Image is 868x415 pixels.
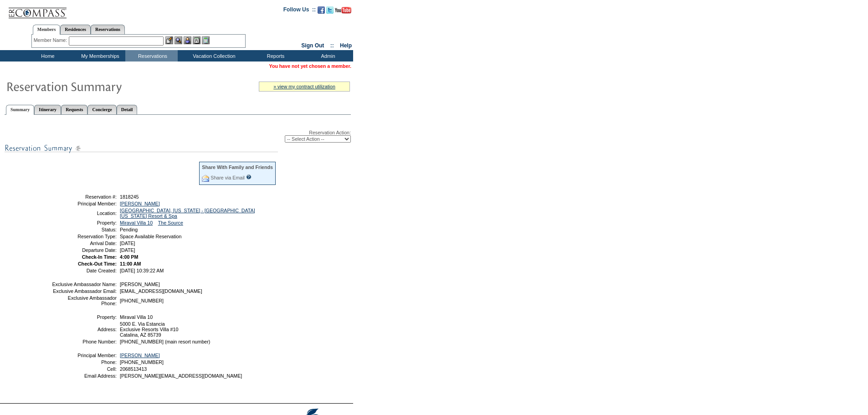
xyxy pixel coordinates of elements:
td: Address: [51,321,117,338]
td: Principal Member: [51,353,117,358]
a: Summary [6,105,34,115]
td: Phone: [51,359,117,365]
span: Pending [120,227,138,232]
td: Email Address: [51,373,117,379]
td: Admin [301,50,353,61]
a: [GEOGRAPHIC_DATA], [US_STATE] - [GEOGRAPHIC_DATA] [US_STATE] Resort & Spa [120,208,255,219]
span: 4:00 PM [120,254,138,260]
td: Phone Number: [51,339,117,344]
td: Cell: [51,366,117,372]
td: Status: [51,227,117,232]
td: My Memberships [73,50,125,61]
span: [EMAIL_ADDRESS][DOMAIN_NAME] [120,288,202,294]
span: [DATE] [120,247,135,253]
a: Members [33,25,61,35]
img: subTtlResSummary.gif [5,143,278,154]
a: Concierge [87,105,116,114]
td: Reservation Type: [51,234,117,239]
span: [PHONE_NUMBER] (main resort number) [120,339,210,344]
span: [PHONE_NUMBER] [120,359,164,365]
span: [PHONE_NUMBER] [120,298,164,303]
img: Impersonate [184,36,191,44]
a: Subscribe to our YouTube Channel [335,9,351,15]
td: Arrival Date: [51,241,117,246]
td: Date Created: [51,268,117,273]
a: [PERSON_NAME] [120,201,160,206]
span: 2068513413 [120,366,147,372]
a: Itinerary [34,105,61,114]
td: Home [21,50,73,61]
span: [DATE] [120,241,135,246]
img: Follow us on Twitter [326,6,334,14]
div: Share With Family and Friends [202,164,273,170]
img: b_calculator.gif [202,36,210,44]
img: b_edit.gif [165,36,173,44]
div: Member Name: [34,36,69,44]
td: Property: [51,314,117,320]
td: Property: [51,220,117,225]
strong: Check-Out Time: [78,261,117,266]
a: Sign Out [301,42,324,49]
td: Follow Us :: [283,5,316,16]
span: :: [330,42,334,49]
td: Vacation Collection [178,50,248,61]
strong: Check-In Time: [82,254,117,260]
td: Departure Date: [51,247,117,253]
a: [PERSON_NAME] [120,353,160,358]
td: Reservations [125,50,178,61]
span: 5000 E. Via Estancia Exclusive Resorts Villa #10 Catalina, AZ 85739 [120,321,178,338]
td: Exclusive Ambassador Email: [51,288,117,294]
input: What is this? [246,174,252,179]
td: Reports [248,50,301,61]
img: Reservaton Summary [6,77,188,95]
a: The Source [158,220,183,225]
a: Miraval Villa 10 [120,220,153,225]
span: [PERSON_NAME] [120,282,160,287]
div: Reservation Action: [5,130,351,143]
a: Reservations [91,25,125,34]
span: [PERSON_NAME][EMAIL_ADDRESS][DOMAIN_NAME] [120,373,242,379]
a: Become our fan on Facebook [318,9,325,15]
span: 1818245 [120,194,139,200]
span: You have not yet chosen a member. [269,63,351,69]
a: Residences [60,25,91,34]
a: Requests [61,105,87,114]
td: Exclusive Ambassador Phone: [51,295,117,306]
td: Location: [51,208,117,219]
a: Share via Email [211,175,245,180]
td: Reservation #: [51,194,117,200]
span: [DATE] 10:39:22 AM [120,268,164,273]
span: Miraval Villa 10 [120,314,153,320]
img: Become our fan on Facebook [318,6,325,14]
td: Exclusive Ambassador Name: [51,282,117,287]
img: Reservations [193,36,200,44]
img: View [175,36,182,44]
a: Follow us on Twitter [326,9,334,15]
td: Principal Member: [51,201,117,206]
span: 11:00 AM [120,261,141,266]
a: » view my contract utilization [273,84,335,89]
a: Detail [117,105,138,114]
img: Subscribe to our YouTube Channel [335,7,351,14]
a: Help [340,42,352,49]
span: Space Available Reservation [120,234,181,239]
